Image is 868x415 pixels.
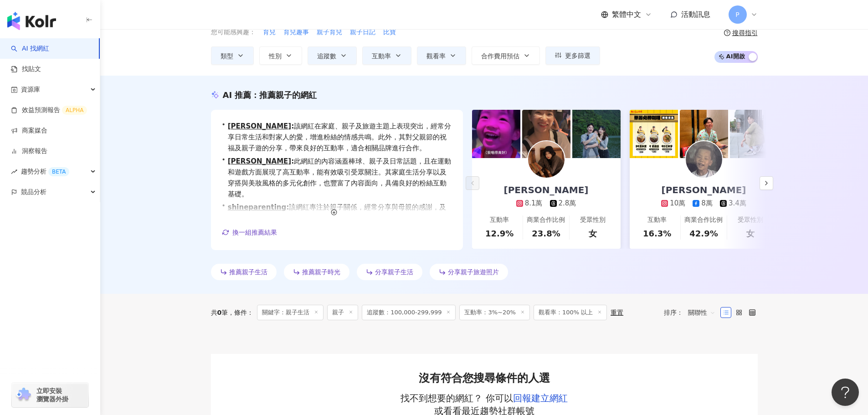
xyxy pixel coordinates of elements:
div: 8萬 [701,199,713,208]
span: 互動率 [372,52,391,60]
a: [PERSON_NAME] [228,157,291,165]
span: : [291,157,294,165]
button: 換一組推薦結果 [222,225,277,239]
a: searchAI 找網紅 [11,44,49,53]
span: : [291,122,294,130]
button: 互動率 [362,46,411,65]
span: 換一組推薦結果 [232,229,277,236]
span: 親子日記 [350,28,375,37]
span: 親子育兒 [317,28,342,37]
img: logo [7,12,56,30]
img: post-image [680,110,728,158]
button: 性別 [259,46,302,65]
div: 重置 [611,309,623,316]
span: P [735,10,739,20]
div: • [222,156,452,200]
div: AI 推薦 ： [223,89,317,101]
iframe: Help Scout Beacon - Open [832,379,859,406]
button: 育兒 [262,27,276,37]
button: 比寶 [383,27,396,37]
div: • [222,202,452,235]
div: 女 [746,228,755,239]
div: 42.9% [689,228,718,239]
span: 比寶 [383,28,396,37]
span: 資源庫 [21,79,40,100]
a: 洞察報告 [11,147,47,156]
span: 活動訊息 [681,10,710,19]
span: 追蹤數 [317,52,336,60]
span: 育兒趣事 [283,28,309,37]
div: BETA [48,167,69,176]
span: 立即安裝 瀏覽器外掛 [36,387,68,403]
button: 育兒趣事 [283,27,309,37]
span: question-circle [724,30,730,36]
div: 排序： [664,305,720,320]
span: 趨勢分析 [21,161,69,182]
span: 關鍵字：親子生活 [257,305,324,320]
button: 親子日記 [349,27,376,37]
span: 競品分析 [21,182,46,202]
div: 受眾性別 [738,215,763,225]
a: shineparenting [228,203,286,211]
a: 找貼文 [11,65,41,74]
span: 推薦親子的網紅 [259,90,317,100]
div: 12.9% [485,228,514,239]
button: 追蹤數 [308,46,357,65]
span: 繁體中文 [612,10,641,20]
img: post-image [730,110,778,158]
div: 互動率 [647,215,667,225]
button: 更多篩選 [545,46,600,65]
img: KOL Avatar [528,141,565,178]
div: 受眾性別 [580,215,606,225]
span: 性別 [269,52,282,60]
div: 3.4萬 [729,199,746,208]
img: post-image [572,110,621,158]
a: 效益預測報告ALPHA [11,106,87,115]
span: 互動率：3%~20% [459,305,529,320]
span: 更多篩選 [565,52,591,59]
span: 推薦親子時光 [302,268,340,276]
div: 2.8萬 [559,199,576,208]
span: 類型 [221,52,233,60]
span: rise [11,169,17,175]
a: [PERSON_NAME]10萬8萬3.4萬互動率16.3%商業合作比例42.9%受眾性別女 [630,158,778,249]
div: 商業合作比例 [684,215,723,225]
a: chrome extension立即安裝 瀏覽器外掛 [12,383,88,407]
div: [PERSON_NAME] [652,184,755,196]
div: 女 [589,228,597,239]
button: 觀看率 [417,46,466,65]
a: [PERSON_NAME]8.1萬2.8萬互動率12.9%商業合作比例23.8%受眾性別女 [472,158,621,249]
a: 商案媒合 [11,126,47,135]
img: post-image [472,110,520,158]
img: post-image [630,110,678,158]
span: : [286,203,289,211]
a: 回報建立網紅 [513,393,568,404]
span: 該網紅在家庭、親子及旅遊主題上表現突出，經常分享日常生活和對家人的愛，增進粉絲的情感共鳴。此外，其對父親節的祝福及親子遊的分享，帶來良好的互動率，適合相關品牌進行合作。 [228,121,452,154]
a: [PERSON_NAME] [228,122,291,130]
span: 觀看率 [426,52,446,60]
div: [PERSON_NAME] [495,184,598,196]
span: 分享親子旅遊照片 [448,268,499,276]
div: • [222,121,452,154]
div: 共 筆 [211,309,228,316]
div: 搜尋指引 [732,29,758,36]
img: KOL Avatar [686,141,722,178]
div: 8.1萬 [525,199,543,208]
img: chrome extension [15,388,32,402]
div: 商業合作比例 [527,215,565,225]
span: 育兒 [263,28,276,37]
span: 推薦親子生活 [229,268,267,276]
div: 互動率 [490,215,509,225]
img: post-image [522,110,570,158]
span: 分享親子生活 [375,268,413,276]
span: 親子 [327,305,358,320]
span: 此網紅的內容涵蓋棒球、親子及日常話題，且在運動和遊戲方面展現了高互動率，能有效吸引受眾關注。其家庭生活分享以及穿搭與美妝風格的多元化創作，也豐富了內容面向，具備良好的粉絲互動基礎。 [228,156,452,200]
span: 條件 ： [228,309,253,316]
span: 觀看率：100% 以上 [534,305,607,320]
span: 關聯性 [688,305,715,320]
div: 16.3% [643,228,671,239]
h2: 沒有符合您搜尋條件的人選 [399,372,570,385]
span: 追蹤數：100,000-299,999 [362,305,456,320]
button: 類型 [211,46,254,65]
span: 您可能感興趣： [211,28,256,37]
